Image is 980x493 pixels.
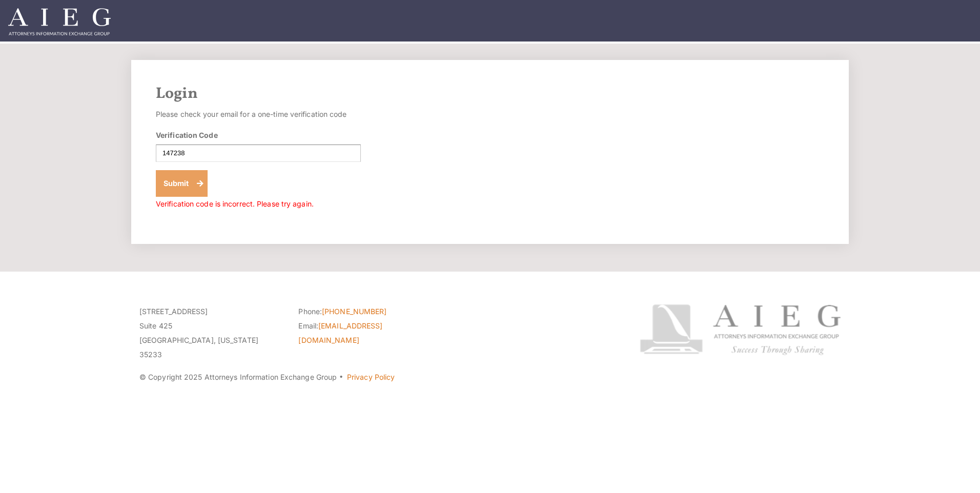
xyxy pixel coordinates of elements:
span: Verification code is incorrect. Please try again. [156,199,314,208]
label: Verification Code [156,130,218,140]
h2: Login [156,85,824,103]
p: © Copyright 2025 Attorneys Information Exchange Group [139,370,601,384]
p: Please check your email for a one-time verification code [156,107,361,121]
a: Privacy Policy [347,373,395,381]
li: Email: [298,319,442,347]
p: [STREET_ADDRESS] Suite 425 [GEOGRAPHIC_DATA], [US_STATE] 35233 [139,304,283,362]
a: [PHONE_NUMBER] [322,307,386,316]
img: Attorneys Information Exchange Group [8,8,111,35]
img: Attorneys Information Exchange Group logo [640,304,841,355]
button: Submit [156,170,208,197]
li: Phone: [298,304,442,319]
a: [EMAIL_ADDRESS][DOMAIN_NAME] [298,321,382,344]
span: · [339,377,343,382]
